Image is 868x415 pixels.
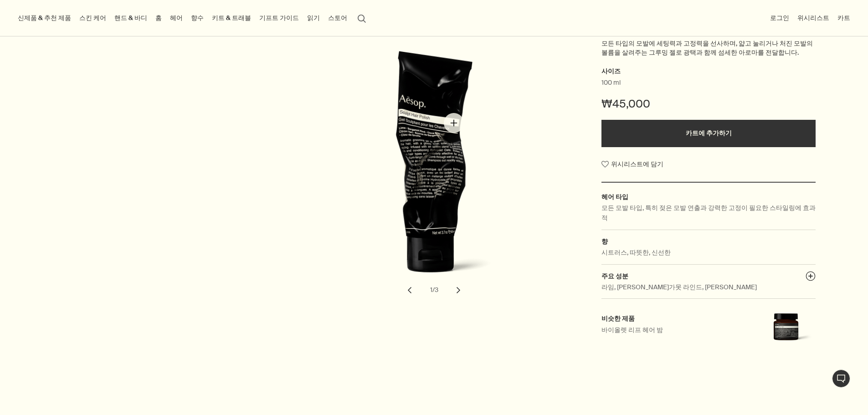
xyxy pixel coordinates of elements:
a: 비슷한 제품바이올렛 리프 헤어 밤바이올렛 리프 헤어 밤 [601,313,816,347]
a: 스킨 케어 [77,12,108,24]
span: ₩45,000 [601,97,650,111]
p: 시트러스, 따뜻한, 신선한 [601,247,671,257]
a: 기프트 가이드 [257,12,301,24]
p: 라임, [PERSON_NAME]가못 라인드, [PERSON_NAME] [601,282,757,292]
h2: 헤어 타입 [601,192,816,202]
button: 1:1 채팅 상담 [832,369,850,388]
button: next slide [448,280,468,300]
button: 주요 성분 [806,271,816,284]
span: 비슷한 제품 [601,314,635,323]
img: 바이올렛 리프 헤어 밤 [756,313,816,345]
button: previous slide [400,280,420,300]
p: 모든 모발 타입, 특히 젖은 모발 연출과 강력한 고정이 필요한 스타일링에 효과적 [601,203,816,223]
span: 100 ml [601,78,621,87]
img: Sculpt Hair Polish in black tube [339,51,540,289]
span: 바이올렛 리프 헤어 밤 [601,326,663,334]
a: 위시리스트 [796,12,831,24]
button: 검색창 열기 [354,9,370,26]
button: 위시리스트에 담기 [601,156,663,173]
a: 키트 & 트래블 [210,12,253,24]
a: 핸드 & 바디 [113,12,149,24]
button: 카트에 추가하기 - ₩45,000 [601,120,816,147]
button: 신제품 & 추천 제품 [16,12,73,24]
a: 읽기 [305,12,322,24]
h2: 사이즈 [601,66,816,77]
h2: 향 [601,236,816,246]
div: 스컬프 헤어 폴리시 [289,51,579,300]
p: 모든 타입의 모발에 세팅력과 고정력을 선사하며, 얇고 눌리거나 처진 모발의 볼륨을 살려주는 그루밍 젤로 광택과 함께 섬세한 아로마를 전달합니다. [601,39,816,57]
button: 카트 [836,12,852,24]
button: 스토어 [326,12,349,24]
a: 향수 [189,12,205,24]
span: 주요 성분 [601,272,628,280]
button: 로그인 [768,12,791,24]
a: 홈 [154,12,164,24]
a: 헤어 [168,12,185,24]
